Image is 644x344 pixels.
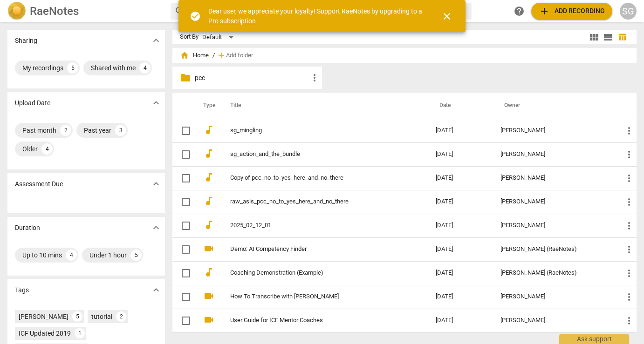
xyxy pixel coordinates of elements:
div: ICF Updated 2019 [19,329,71,338]
span: audiotrack [203,267,214,278]
td: [DATE] [428,214,493,237]
h2: RaeNotes [30,5,79,18]
span: Add folder [226,52,253,59]
th: Title [219,93,428,119]
span: more_vert [623,291,635,303]
div: Dear user, we appreciate your loyalty! Support RaeNotes by upgrading to a [208,7,425,26]
div: Sort By [180,34,199,40]
div: Past year [84,126,111,135]
span: more_vert [623,125,635,136]
button: SG [620,3,637,20]
div: 5 [130,250,142,261]
span: view_list [603,32,614,43]
a: Pro subscription [208,17,256,25]
div: [PERSON_NAME] (RaeNotes) [500,246,609,253]
img: Logo [7,2,26,20]
div: [PERSON_NAME] [500,175,609,182]
div: [PERSON_NAME] [500,198,609,205]
a: User Guide for ICF Mentor Coaches [230,317,402,324]
button: Upload [531,3,612,20]
td: [DATE] [428,237,493,261]
button: Show more [149,221,163,235]
span: more_vert [623,196,635,208]
span: table_chart [618,33,627,41]
span: more_vert [623,244,635,255]
p: Tags [15,285,29,295]
span: Home [180,51,209,60]
span: expand_more [151,178,162,189]
div: Shared with me [91,63,136,73]
div: tutorial [91,312,112,321]
a: Coaching Demonstration (Example) [230,270,402,277]
span: expand_more [151,284,162,296]
span: videocam [203,290,214,302]
div: 4 [66,250,77,261]
div: Past month [22,126,56,135]
a: Help [511,3,528,20]
td: [DATE] [428,309,493,332]
div: [PERSON_NAME] [500,317,609,324]
span: audiotrack [203,148,214,159]
th: Date [428,93,493,119]
div: Older [22,144,38,154]
span: view_module [589,32,600,43]
td: [DATE] [428,166,493,190]
div: Under 1 hour [89,250,127,260]
div: 1 [75,328,85,338]
div: Default [202,30,237,45]
button: Show more [149,34,163,47]
span: more_vert [623,149,635,160]
button: Close [436,5,458,27]
div: [PERSON_NAME] (RaeNotes) [500,270,609,277]
span: audiotrack [203,219,214,230]
span: more_vert [623,315,635,326]
td: [DATE] [428,142,493,166]
a: sg_action_and_the_bundle [230,151,402,158]
div: 5 [67,62,78,74]
p: Duration [15,223,40,233]
button: Tile view [587,30,601,44]
div: 5 [72,311,82,322]
div: [PERSON_NAME] [500,127,609,134]
span: add [217,51,226,60]
p: pcc [195,73,309,83]
button: Show more [149,283,163,297]
th: Owner [493,93,616,119]
div: Ask support [559,334,629,344]
span: expand_more [151,35,162,46]
span: videocam [203,243,214,254]
span: expand_more [151,222,162,233]
div: 2 [60,125,71,136]
span: more_vert [623,268,635,279]
td: [DATE] [428,261,493,285]
div: [PERSON_NAME] [500,293,609,300]
div: 4 [41,143,53,155]
span: expand_more [151,97,162,108]
td: [DATE] [428,285,493,309]
td: [DATE] [428,190,493,214]
p: Sharing [15,36,37,46]
span: audiotrack [203,196,214,207]
span: search [174,6,185,17]
a: 2025_02_12_01 [230,222,402,229]
span: add [539,6,550,17]
a: sg_mingling [230,127,402,134]
button: Table view [615,30,629,44]
a: Copy of pcc_no_to_yes_here_and_no_there [230,175,402,182]
span: check_circle [190,11,201,22]
span: more_vert [623,220,635,231]
button: List view [601,30,615,44]
span: more_vert [309,72,320,83]
button: Show more [149,177,163,191]
td: [DATE] [428,119,493,142]
a: Demo: AI Competency Finder [230,246,402,253]
span: Add recording [539,6,605,17]
span: home [180,51,189,60]
div: My recordings [22,63,63,73]
span: help [514,6,525,17]
span: close [441,11,452,22]
button: Show more [149,96,163,110]
div: 2 [116,311,126,322]
p: Upload Date [15,98,50,108]
div: 4 [139,62,151,74]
